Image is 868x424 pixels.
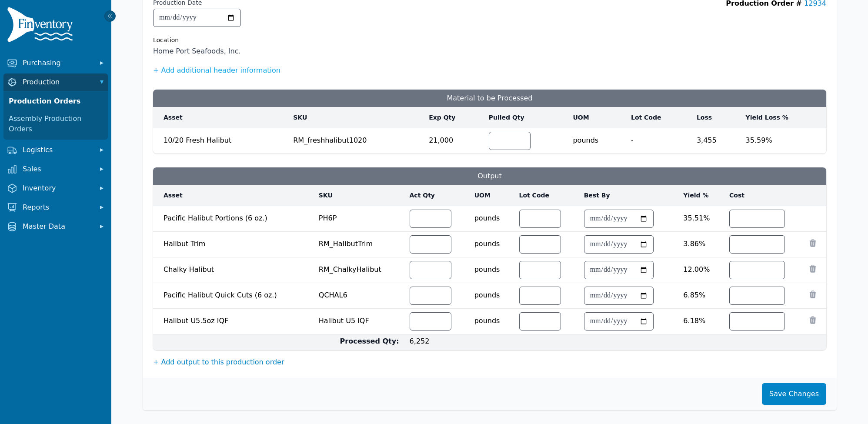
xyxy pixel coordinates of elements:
[3,218,108,235] button: Master Data
[288,107,424,128] th: SKU
[568,107,626,128] th: UOM
[314,309,404,334] td: Halibut U5 IQF
[474,259,509,275] span: pounds
[153,357,284,367] button: + Add output to this production order
[631,132,686,146] span: -
[573,130,621,146] span: pounds
[724,185,806,206] th: Cost
[23,164,92,174] span: Sales
[153,167,826,185] h3: Output
[678,257,724,283] td: 12.00
[164,235,308,249] span: Halibut Trim
[626,107,691,128] th: Lot Code
[514,185,579,206] th: Lot Code
[474,310,509,326] span: pounds
[404,185,469,206] th: Act Qty
[691,128,741,154] td: 3,455
[153,65,280,76] button: + Add additional header information
[5,110,106,138] a: Assembly Production Orders
[579,185,678,206] th: Best By
[741,107,826,128] th: Yield Loss %
[474,285,509,300] span: pounds
[153,90,826,107] h3: Material to be Processed
[3,160,108,178] button: Sales
[469,185,514,206] th: UOM
[23,202,92,213] span: Reports
[808,239,817,247] button: Remove
[678,185,724,206] th: Yield %
[3,54,108,72] button: Purchasing
[23,145,92,155] span: Logistics
[7,7,77,46] img: Finventory
[691,107,741,128] th: Loss
[678,206,724,232] td: 35.51
[474,208,509,224] span: pounds
[424,107,484,128] th: Exp Qty
[164,312,308,326] span: Halibut U5.5oz IQF
[808,316,817,324] button: Remove
[164,136,231,144] span: 10/20 Fresh Halibut
[699,240,705,248] span: %
[314,257,404,283] td: RM_ChalkyHalibut
[288,128,424,154] td: RM_freshhalibut1020
[808,290,817,299] button: Remove
[153,334,404,351] td: Processed Qty:
[153,107,288,128] th: Asset
[314,283,404,309] td: QCHAL6
[3,180,108,197] button: Inventory
[314,232,404,257] td: RM_HalibutTrim
[164,287,308,300] span: Pacific Halibut Quick Cuts (6 oz.)
[23,77,92,87] span: Production
[703,214,710,222] span: %
[424,128,484,154] td: 21,000
[23,58,92,68] span: Purchasing
[808,264,817,273] button: Remove
[484,107,568,128] th: Pulled Qty
[164,261,308,275] span: Chalky Halibut
[153,185,314,206] th: Asset
[678,232,724,257] td: 3.86
[678,309,724,334] td: 6.18
[23,221,92,232] span: Master Data
[699,291,705,299] span: %
[678,283,724,309] td: 6.85
[5,93,106,110] a: Production Orders
[3,199,108,216] button: Reports
[765,136,772,144] span: %
[699,317,705,325] span: %
[164,210,308,224] span: Pacific Halibut Portions (6 oz.)
[474,234,509,249] span: pounds
[153,36,241,44] div: Location
[23,183,92,194] span: Inventory
[703,265,710,274] span: %
[153,46,241,57] span: Home Port Seafoods, Inc.
[314,185,404,206] th: SKU
[3,73,108,91] button: Production
[314,206,404,232] td: PH6P
[3,141,108,159] button: Logistics
[762,383,826,405] button: Save Changes
[741,128,826,154] td: 35.59
[410,337,430,345] span: 6,252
